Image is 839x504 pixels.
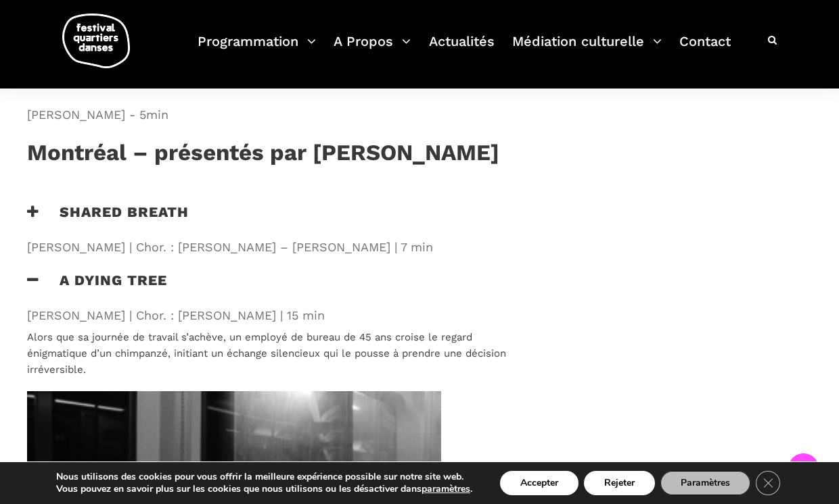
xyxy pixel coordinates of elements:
button: Accepter [500,471,579,495]
button: Paramètres [660,471,750,495]
span: [PERSON_NAME] | Chor. : [PERSON_NAME] | 15 min [27,306,524,326]
h3: Montréal – présentés par [PERSON_NAME] [27,139,499,173]
a: Programmation [198,30,316,70]
h3: Shared Breath [27,203,189,237]
span: [PERSON_NAME] - 5min [27,105,524,125]
a: Actualités [429,30,495,70]
p: Vous pouvez en savoir plus sur les cookies que nous utilisons ou les désactiver dans . [56,483,472,495]
span: Alors que sa journée de travail s’achève, un employé de bureau de 45 ans croise le regard énigmat... [27,331,506,376]
p: Nous utilisons des cookies pour vous offrir la meilleure expérience possible sur notre site web. [56,471,472,483]
button: Close GDPR Cookie Banner [756,471,780,495]
span: [PERSON_NAME] | Chor. : [PERSON_NAME] – [PERSON_NAME] | 7 min [27,238,524,257]
a: Médiation culturelle [512,30,662,70]
button: Rejeter [584,471,655,495]
button: paramètres [422,483,470,495]
img: logo-fqd-med [62,14,130,68]
h3: A Dying Tree [27,272,167,305]
a: Contact [679,30,731,70]
a: A Propos [334,30,411,70]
